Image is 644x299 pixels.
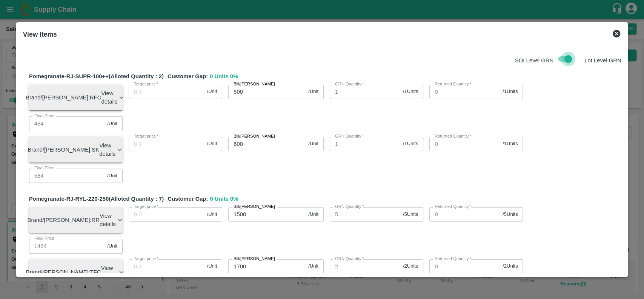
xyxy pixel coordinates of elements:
[234,81,275,87] label: Bill/[PERSON_NAME]
[29,72,164,81] span: Pomegranate-RJ-SUPR-100++ (Alloted Quantity : 2 )
[34,235,54,242] label: Final Price
[403,140,418,147] span: / 1 Units
[308,88,318,95] span: /Unit
[503,263,518,270] span: / 2 Units
[403,263,418,270] span: / 2 Units
[134,81,158,87] label: Target price
[429,137,500,151] input: 0
[28,145,99,155] h6: Brand/[PERSON_NAME]: SK
[515,56,553,65] p: SOI Level GRN
[99,141,115,158] p: View details
[34,165,54,171] label: Final Price
[429,207,500,222] input: 0
[207,211,217,218] span: /Unit
[234,256,275,262] label: Bill/[PERSON_NAME]
[29,85,123,111] div: Brand/[PERSON_NAME]:RFCView details
[503,211,518,218] span: / 5 Units
[234,133,275,139] label: Bill/[PERSON_NAME]
[107,172,117,180] span: /Unit
[210,195,238,207] span: 0 Units 0 %
[23,31,57,38] b: View Items
[503,140,518,147] span: / 1 Units
[435,133,471,139] label: Returned Quantity
[26,93,101,102] h6: Brand/[PERSON_NAME]: RFC
[134,133,158,139] label: Target price
[503,88,518,95] span: / 1 Units
[308,211,318,218] span: /Unit
[28,215,100,225] h6: Brand/[PERSON_NAME]: RR
[403,88,418,95] span: / 1 Units
[29,116,105,131] input: Final Price
[207,263,217,270] span: /Unit
[335,81,364,87] label: GRN Quantity
[164,72,210,81] span: Customer Gap:
[29,239,105,253] input: Final Price
[129,259,204,274] input: 0.0
[134,204,158,210] label: Target price
[210,72,238,84] span: 0 Units 0 %
[234,204,275,210] label: Bill/[PERSON_NAME]
[435,256,471,262] label: Returned Quantity
[164,195,210,203] span: Customer Gap:
[129,207,204,222] input: 0.0
[29,195,164,203] span: Pomegranate-RJ-RYL-220-250 (Alloted Quantity : 7 )
[429,259,500,274] input: 0
[403,211,418,218] span: / 5 Units
[29,169,105,183] input: Final Price
[134,256,158,262] label: Target price
[26,267,101,277] h6: Brand/[PERSON_NAME]: TFC
[101,264,117,281] p: View details
[335,133,364,139] label: GRN Quantity
[207,140,217,147] span: /Unit
[29,207,123,233] div: Brand/[PERSON_NAME]:RRView details
[129,85,204,99] input: 0.0
[29,259,123,285] div: Brand/[PERSON_NAME]:TFCView details
[107,243,117,250] span: /Unit
[435,81,471,87] label: Returned Quantity
[129,137,204,151] input: 0.0
[34,113,54,119] label: Final Price
[584,56,621,65] p: Lot Level GRN
[435,204,471,210] label: Returned Quantity
[100,212,116,229] p: View details
[308,263,318,270] span: /Unit
[101,89,117,106] p: View details
[207,88,217,95] span: /Unit
[29,137,123,163] div: Brand/[PERSON_NAME]:SKView details
[308,140,318,147] span: /Unit
[429,85,500,99] input: 0
[335,256,364,262] label: GRN Quantity
[335,204,364,210] label: GRN Quantity
[107,120,117,127] span: /Unit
